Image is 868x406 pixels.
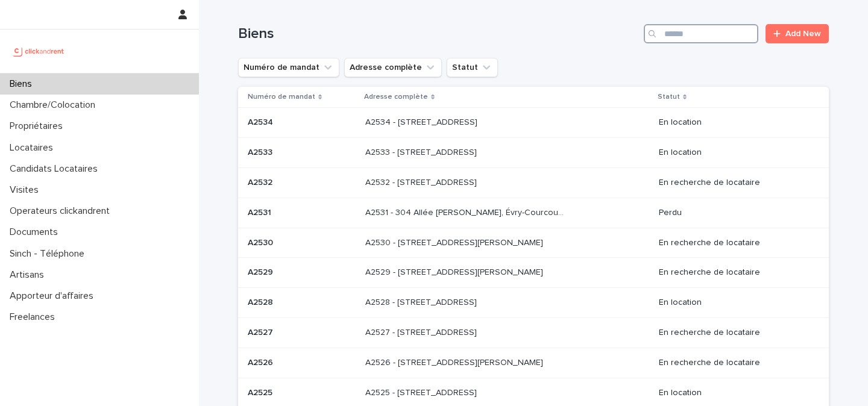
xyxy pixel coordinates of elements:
[365,355,546,368] p: A2526 - [STREET_ADDRESS][PERSON_NAME]
[659,388,810,398] p: En location
[365,205,568,218] p: A2531 - 304 Allée Pablo Neruda, Évry-Courcouronnes 91000
[659,298,810,308] p: En location
[5,269,54,281] p: Artisans
[447,58,498,77] button: Statut
[248,175,275,188] p: A2532
[238,258,829,288] tr: A2529A2529 A2529 - [STREET_ADDRESS][PERSON_NAME]A2529 - [STREET_ADDRESS][PERSON_NAME] En recherch...
[238,25,639,43] h1: Biens
[248,325,275,338] p: A2527
[238,288,829,318] tr: A2528A2528 A2528 - [STREET_ADDRESS]A2528 - [STREET_ADDRESS] En location
[248,115,275,128] p: A2534
[5,248,94,260] p: Sinch - Téléphone
[365,265,546,278] p: A2529 - 14 rue Honoré de Balzac, Garges-lès-Gonesse 95140
[659,178,810,188] p: En recherche de locataire
[766,24,829,43] a: Add New
[238,167,829,198] tr: A2532A2532 A2532 - [STREET_ADDRESS]A2532 - [STREET_ADDRESS] En recherche de locataire
[238,198,829,228] tr: A2531A2531 A2531 - 304 Allée [PERSON_NAME], Évry-Courcouronnes 91000A2531 - 304 Allée [PERSON_NAM...
[365,325,479,338] p: A2527 - [STREET_ADDRESS]
[659,328,810,338] p: En recherche de locataire
[248,90,315,104] p: Numéro de mandat
[365,295,479,308] p: A2528 - [STREET_ADDRESS]
[238,317,829,348] tr: A2527A2527 A2527 - [STREET_ADDRESS]A2527 - [STREET_ADDRESS] En recherche de locataire
[248,295,275,308] p: A2528
[238,228,829,258] tr: A2530A2530 A2530 - [STREET_ADDRESS][PERSON_NAME]A2530 - [STREET_ADDRESS][PERSON_NAME] En recherch...
[5,311,64,323] p: Freelances
[659,117,810,128] p: En location
[365,386,479,398] p: A2525 - [STREET_ADDRESS]
[659,358,810,368] p: En recherche de locataire
[344,58,442,77] button: Adresse complète
[248,355,275,368] p: A2526
[238,138,829,168] tr: A2533A2533 A2533 - [STREET_ADDRESS]A2533 - [STREET_ADDRESS] En location
[365,145,479,158] p: A2533 - [STREET_ADDRESS]
[248,386,275,398] p: A2525
[5,142,63,154] p: Locataires
[238,58,339,77] button: Numéro de mandat
[248,205,274,218] p: A2531
[659,267,810,278] p: En recherche de locataire
[644,24,758,43] input: Search
[659,238,810,248] p: En recherche de locataire
[248,265,275,278] p: A2529
[5,184,48,196] p: Visites
[238,348,829,378] tr: A2526A2526 A2526 - [STREET_ADDRESS][PERSON_NAME]A2526 - [STREET_ADDRESS][PERSON_NAME] En recherch...
[659,148,810,158] p: En location
[5,78,42,90] p: Biens
[659,208,810,218] p: Perdu
[364,90,428,104] p: Adresse complète
[658,90,680,104] p: Statut
[5,205,119,217] p: Operateurs clickandrent
[10,39,68,63] img: UCB0brd3T0yccxBKYDjQ
[5,99,105,111] p: Chambre/Colocation
[365,115,480,128] p: A2534 - 134 Cours Aquitaine, Boulogne-Billancourt 92100
[238,108,829,138] tr: A2534A2534 A2534 - [STREET_ADDRESS]A2534 - [STREET_ADDRESS] En location
[5,226,68,238] p: Documents
[365,175,479,188] p: A2532 - [STREET_ADDRESS]
[248,145,275,158] p: A2533
[248,236,275,248] p: A2530
[5,290,103,302] p: Apporteur d'affaires
[5,163,107,175] p: Candidats Locataires
[5,120,72,132] p: Propriétaires
[785,30,821,38] span: Add New
[365,236,546,248] p: A2530 - [STREET_ADDRESS][PERSON_NAME]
